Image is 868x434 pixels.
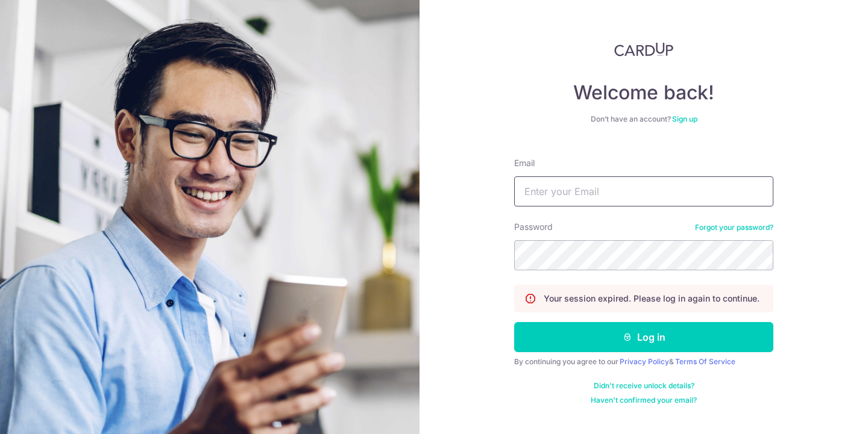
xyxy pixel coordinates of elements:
[514,322,773,352] button: Log in
[672,114,697,123] a: Sign up
[514,81,773,105] h4: Welcome back!
[544,293,759,305] p: Your session expired. Please log in again to continue.
[514,221,553,233] label: Password
[514,157,535,169] label: Email
[591,395,697,405] a: Haven't confirmed your email?
[514,176,773,206] input: Enter your Email
[614,42,673,57] img: CardUp Logo
[620,357,669,366] a: Privacy Policy
[514,357,773,367] div: By continuing you agree to our &
[514,114,773,124] div: Don’t have an account?
[675,357,735,366] a: Terms Of Service
[594,381,694,391] a: Didn't receive unlock details?
[695,223,773,232] a: Forgot your password?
